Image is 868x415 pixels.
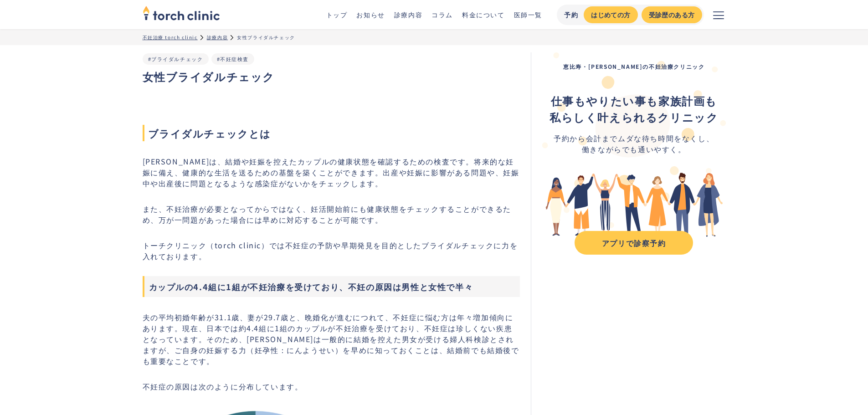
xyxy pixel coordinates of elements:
[550,109,718,125] strong: 私らしく叶えられるクリニック
[237,34,295,41] div: 女性ブライダルチェック
[394,10,422,19] a: 診療内容
[591,10,630,20] div: はじめての方
[143,203,520,225] p: また、不妊治療が必要となってからではなく、妊活開始前にも健康状態をチェックすることができるため、万が一問題があった場合には早めに対応することが可能です。
[642,6,702,23] a: 受診歴のある方
[143,381,520,392] p: 不妊症の原因は次のように分布しています。
[143,3,220,23] img: torch clinic
[550,133,718,154] div: 予約から会計までムダな待ち時間をなくし、 働きながらでも通いやすく。
[431,10,453,19] a: コラム
[143,68,520,85] h1: 女性ブライダルチェック
[143,6,220,23] a: home
[143,125,520,141] span: ブライダルチェックとは
[143,276,520,297] h3: カップルの4.4組に1組が不妊治療を受けており、不妊の原因は男性と女性で半々
[326,10,348,19] a: トップ
[551,92,717,108] strong: 仕事もやりたい事も家族計画も
[649,10,695,20] div: 受診歴のある方
[143,34,198,41] a: 不妊治療 torch clinic
[575,231,693,255] a: アプリで診察予約
[563,62,704,70] strong: 恵比寿・[PERSON_NAME]の不妊治療クリニック
[143,156,520,189] p: [PERSON_NAME]は、結婚や妊娠を控えたカップルの健康状態を確認するための検査です。将来的な妊娠に備え、健康的な生活を送るための基盤を築くことができます。出産や妊娠に影響がある問題や、妊...
[217,55,249,62] a: #不妊症検査
[583,237,685,248] div: アプリで診察予約
[550,92,718,125] div: ‍ ‍
[143,240,520,261] p: トーチクリニック（torch clinic）では不妊症の予防や早期発見を目的としたブライダルチェックに力を入れております。
[462,10,505,19] a: 料金について
[564,10,578,20] div: 予約
[148,55,203,62] a: #ブライダルチェック
[143,312,520,366] p: 夫の平均初婚年齢が31.1歳、妻が29.7歳と、晩婚化が進むにつれて、不妊症に悩む方は年々増加傾向にあります。現在、日本では約4.4組に1組のカップルが不妊治療を受けており、不妊症は珍しくない疾...
[143,34,726,41] ul: パンくずリスト
[584,6,637,23] a: はじめての方
[356,10,385,19] a: お知らせ
[514,10,542,19] a: 医師一覧
[207,34,228,41] a: 診療内容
